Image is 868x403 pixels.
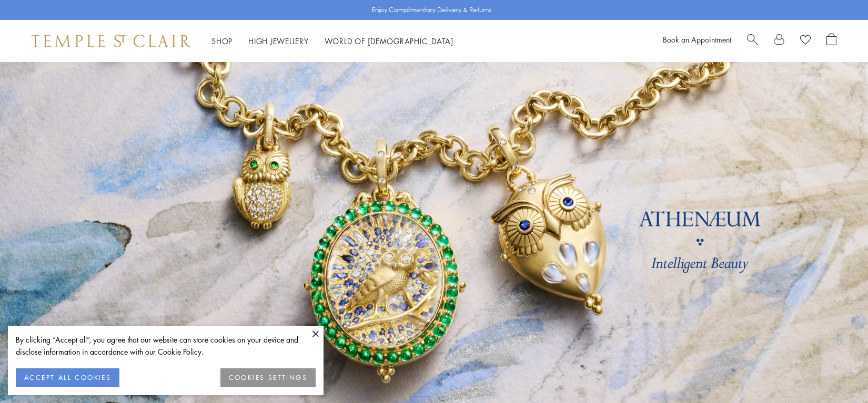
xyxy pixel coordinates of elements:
[826,33,836,49] a: Open Shopping Bag
[32,35,190,47] img: Temple St. Clair
[663,34,731,45] a: Book an Appointment
[325,36,453,46] a: World of [DEMOGRAPHIC_DATA]World of [DEMOGRAPHIC_DATA]
[211,35,453,48] nav: Main navigation
[16,334,316,358] div: By clicking “Accept all”, you agree that our website can store cookies on your device and disclos...
[747,33,758,49] a: Search
[211,36,233,46] a: ShopShop
[800,33,811,49] a: View Wishlist
[248,36,309,46] a: High JewelleryHigh Jewellery
[372,5,491,15] p: Enjoy Complimentary Delivery & Returns
[16,368,119,387] button: ACCEPT ALL COOKIES
[220,368,316,387] button: COOKIES SETTINGS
